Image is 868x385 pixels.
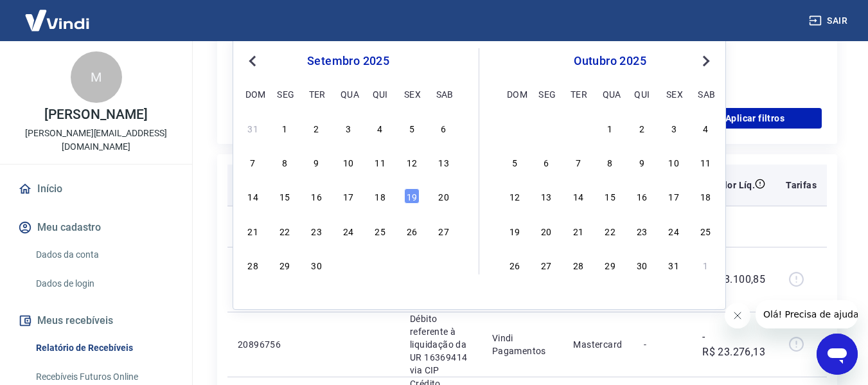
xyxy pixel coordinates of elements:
[634,223,650,238] div: Choose quinta-feira, 23 de outubro de 2025
[404,223,420,238] div: Choose sexta-feira, 26 de setembro de 2025
[309,120,324,136] div: Choose terça-feira, 2 de setembro de 2025
[373,86,388,102] div: qui
[603,223,618,238] div: Choose quarta-feira, 22 de outubro de 2025
[277,86,292,102] div: seg
[786,179,817,192] p: Tarifas
[538,154,554,170] div: Choose segunda-feira, 6 de outubro de 2025
[756,300,858,328] iframe: Mensagem da empresa
[507,120,522,136] div: Choose domingo, 28 de setembro de 2025
[277,120,292,136] div: Choose segunda-feira, 1 de setembro de 2025
[634,188,650,204] div: Choose quinta-feira, 16 de outubro de 2025
[245,120,261,136] div: Choose domingo, 31 de agosto de 2025
[666,154,682,170] div: Choose sexta-feira, 10 de outubro de 2025
[436,154,452,170] div: Choose sábado, 13 de setembro de 2025
[666,86,682,102] div: sex
[817,334,858,375] iframe: Botão para abrir a janela de mensagens
[373,188,388,204] div: Choose quinta-feira, 18 de setembro de 2025
[505,53,715,69] div: outubro 2025
[436,120,452,136] div: Choose sábado, 6 de setembro de 2025
[245,223,261,238] div: Choose domingo, 21 de setembro de 2025
[31,271,177,297] a: Dados de login
[571,188,586,204] div: Choose terça-feira, 14 de outubro de 2025
[404,120,420,136] div: Choose sexta-feira, 5 de setembro de 2025
[238,338,293,351] p: 20896756
[698,154,713,170] div: Choose sábado, 11 de outubro de 2025
[71,51,122,103] div: M
[698,223,713,238] div: Choose sábado, 25 de outubro de 2025
[8,9,108,19] span: Olá! Precisa de ajuda?
[603,257,618,273] div: Choose quarta-feira, 29 de outubro de 2025
[603,120,618,136] div: Choose quarta-feira, 1 de outubro de 2025
[373,120,388,136] div: Choose quinta-feira, 4 de setembro de 2025
[688,108,822,129] button: Aplicar filtros
[507,86,522,102] div: dom
[507,188,522,204] div: Choose domingo, 12 de outubro de 2025
[277,188,292,204] div: Choose segunda-feira, 15 de setembro de 2025
[666,223,682,238] div: Choose sexta-feira, 24 de outubro de 2025
[603,188,618,204] div: Choose quarta-feira, 15 de outubro de 2025
[309,188,324,204] div: Choose terça-feira, 16 de setembro de 2025
[245,154,261,170] div: Choose domingo, 7 de setembro de 2025
[698,86,713,102] div: sab
[436,86,452,102] div: sab
[373,257,388,273] div: Choose quinta-feira, 2 de outubro de 2025
[644,338,682,351] p: -
[309,223,324,238] div: Choose terça-feira, 23 de setembro de 2025
[603,154,618,170] div: Choose quarta-feira, 8 de outubro de 2025
[373,223,388,238] div: Choose quinta-feira, 25 de setembro de 2025
[15,213,177,242] button: Meu cadastro
[507,154,522,170] div: Choose domingo, 5 de outubro de 2025
[634,154,650,170] div: Choose quinta-feira, 9 de outubro de 2025
[341,188,356,204] div: Choose quarta-feira, 17 de setembro de 2025
[603,86,618,102] div: qua
[505,118,715,274] div: month 2025-10
[309,154,324,170] div: Choose terça-feira, 9 de setembro de 2025
[538,120,554,136] div: Choose segunda-feira, 29 de setembro de 2025
[698,188,713,204] div: Choose sábado, 18 de outubro de 2025
[698,120,713,136] div: Choose sábado, 4 de outubro de 2025
[245,86,261,102] div: dom
[245,188,261,204] div: Choose domingo, 14 de setembro de 2025
[44,108,147,121] p: [PERSON_NAME]
[404,257,420,273] div: Choose sexta-feira, 3 de outubro de 2025
[15,175,177,203] a: Início
[698,257,713,273] div: Choose sábado, 1 de novembro de 2025
[309,86,324,102] div: ter
[404,188,420,204] div: Choose sexta-feira, 19 de setembro de 2025
[571,223,586,238] div: Choose terça-feira, 21 de outubro de 2025
[245,53,260,69] button: Previous Month
[713,179,755,192] p: Valor Líq.
[341,86,356,102] div: qua
[571,120,586,136] div: Choose terça-feira, 30 de setembro de 2025
[31,335,177,361] a: Relatório de Recebíveis
[698,53,714,69] button: Next Month
[436,257,452,273] div: Choose sábado, 4 de outubro de 2025
[277,223,292,238] div: Choose segunda-feira, 22 de setembro de 2025
[666,120,682,136] div: Choose sexta-feira, 3 de outubro de 2025
[244,118,453,274] div: month 2025-09
[341,120,356,136] div: Choose quarta-feira, 3 de setembro de 2025
[245,257,261,273] div: Choose domingo, 28 de setembro de 2025
[634,86,650,102] div: qui
[634,257,650,273] div: Choose quinta-feira, 30 de outubro de 2025
[666,188,682,204] div: Choose sexta-feira, 17 de outubro de 2025
[702,329,765,360] p: -R$ 23.276,13
[10,127,182,154] p: [PERSON_NAME][EMAIL_ADDRESS][DOMAIN_NAME]
[436,223,452,238] div: Choose sábado, 27 de setembro de 2025
[373,154,388,170] div: Choose quinta-feira, 11 de setembro de 2025
[341,154,356,170] div: Choose quarta-feira, 10 de setembro de 2025
[309,257,324,273] div: Choose terça-feira, 30 de setembro de 2025
[538,188,554,204] div: Choose segunda-feira, 13 de outubro de 2025
[341,223,356,238] div: Choose quarta-feira, 24 de setembro de 2025
[410,312,472,377] p: Débito referente à liquidação da UR 16369414 via CIP
[666,257,682,273] div: Choose sexta-feira, 31 de outubro de 2025
[634,120,650,136] div: Choose quinta-feira, 2 de outubro de 2025
[571,257,586,273] div: Choose terça-feira, 28 de outubro de 2025
[538,86,554,102] div: seg
[277,154,292,170] div: Choose segunda-feira, 8 de setembro de 2025
[244,53,453,69] div: setembro 2025
[507,257,522,273] div: Choose domingo, 26 de outubro de 2025
[404,86,420,102] div: sex
[571,86,586,102] div: ter
[705,272,765,287] p: -R$ 3.100,85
